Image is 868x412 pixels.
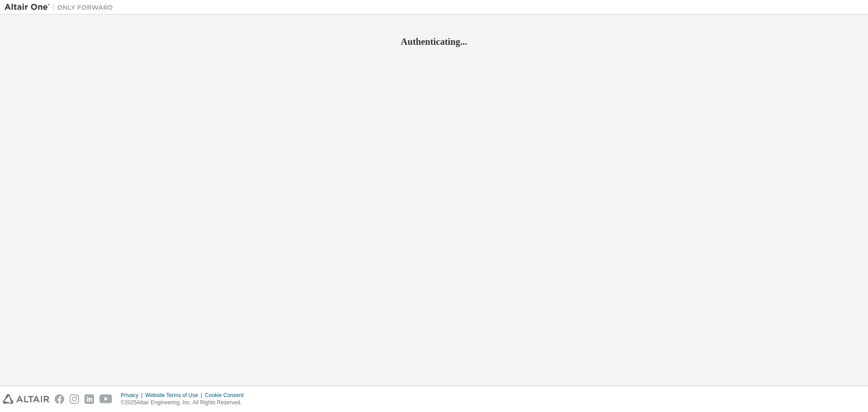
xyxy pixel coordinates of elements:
img: linkedin.svg [85,394,94,404]
img: altair_logo.svg [3,394,49,404]
img: youtube.svg [99,394,113,404]
img: facebook.svg [55,394,64,404]
img: instagram.svg [70,394,79,404]
div: Cookie Consent [205,392,249,399]
h2: Authenticating... [5,36,863,47]
div: Website Terms of Use [145,392,205,399]
img: Altair One [5,3,118,12]
div: Privacy [121,392,145,399]
p: © 2025 Altair Engineering, Inc. All Rights Reserved. [121,399,249,407]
